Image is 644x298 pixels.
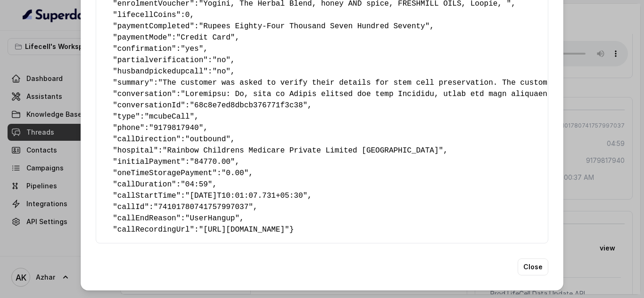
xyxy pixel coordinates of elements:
[117,33,167,42] span: paymentMode
[117,135,176,144] span: callDirection
[212,67,230,76] span: "no"
[117,169,213,177] span: oneTimeStoragePayment
[163,146,443,155] span: "Rainbow Childrens Medicare Private Limited [GEOGRAPHIC_DATA]"
[117,101,181,110] span: conversationId
[117,146,154,155] span: hospital
[117,90,172,98] span: conversation
[149,124,203,132] span: "9179817940"
[518,258,548,275] button: Close
[176,33,235,42] span: "Credit Card"
[212,56,230,64] span: "no"
[181,45,203,53] span: "yes"
[185,135,231,144] span: "outbound"
[117,214,176,223] span: callEndReason
[190,101,307,110] span: "68c8e7ed8dbcb376771f3c38"
[117,124,140,132] span: phone
[117,180,172,189] span: callDuration
[117,67,203,76] span: husbandpickedupcall
[117,79,149,87] span: summary
[181,180,212,189] span: "04:59"
[154,203,253,211] span: "74101780741757997037"
[117,22,190,31] span: paymentCompleted
[117,192,176,200] span: callStartTime
[222,169,249,177] span: "0.00"
[190,158,235,166] span: "84770.00"
[185,214,239,223] span: "UserHangup"
[117,203,145,211] span: callId
[199,22,430,31] span: "Rupees Eighty-Four Thousand Seven Hundred Seventy"
[117,113,135,121] span: type
[144,113,194,121] span: "mcubeCall"
[185,192,307,200] span: "[DATE]T10:01:07.731+05:30"
[117,11,176,19] span: lifecellCoins
[117,158,181,166] span: initialPayment
[117,56,203,64] span: partialverification
[199,226,289,234] span: "[URL][DOMAIN_NAME]"
[117,45,172,53] span: confirmation
[117,226,190,234] span: callRecordingUrl
[185,11,190,19] span: 0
